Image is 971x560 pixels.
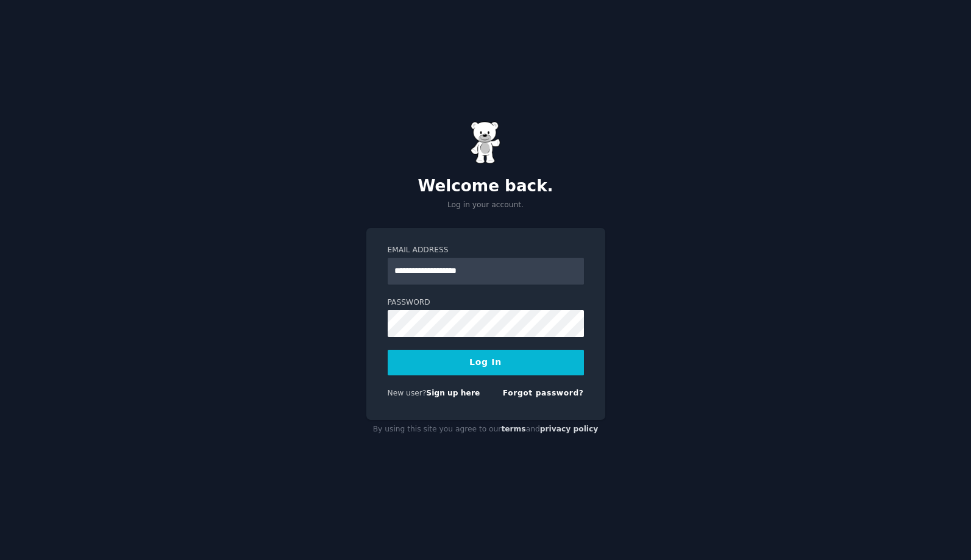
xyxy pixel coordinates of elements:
p: Log in your account. [366,200,605,211]
span: New user? [388,389,427,397]
button: Log In [388,350,584,375]
a: privacy policy [540,425,599,433]
div: By using this site you agree to our and [366,420,605,439]
h2: Welcome back. [366,177,605,196]
label: Email Address [388,245,584,256]
img: Gummy Bear [471,121,501,164]
a: terms [501,425,525,433]
label: Password [388,297,584,308]
a: Forgot password? [503,389,584,397]
a: Sign up here [426,389,480,397]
